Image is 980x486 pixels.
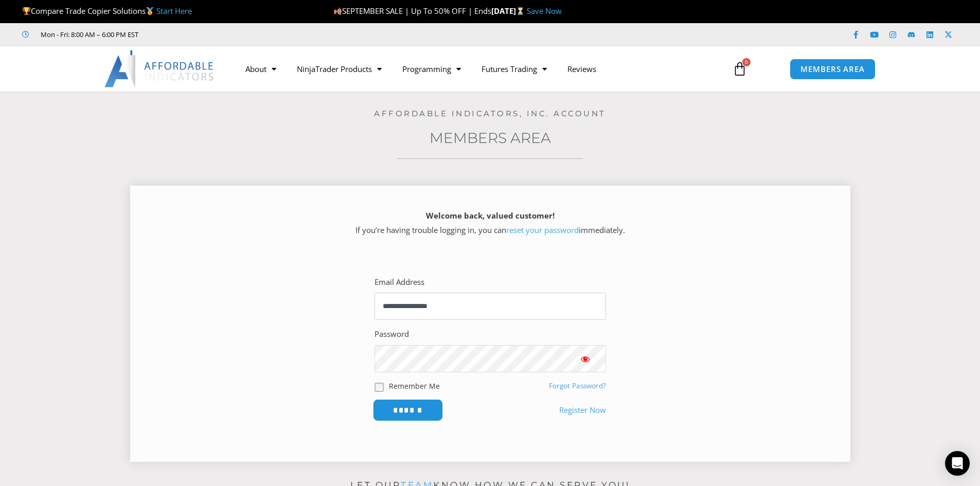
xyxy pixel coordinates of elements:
span: 0 [742,58,751,66]
a: reset your password [506,225,579,235]
div: Open Intercom Messenger [945,451,970,476]
label: Password [375,327,409,341]
a: Programming [392,57,471,81]
a: About [235,57,287,81]
a: NinjaTrader Products [287,57,392,81]
iframe: Customer reviews powered by Trustpilot [153,29,307,40]
img: LogoAI | Affordable Indicators – NinjaTrader [104,50,215,87]
button: Show password [565,345,606,372]
span: Mon - Fri: 8:00 AM – 6:00 PM EST [38,28,138,41]
a: Register Now [559,403,606,418]
img: 🥇 [146,7,154,15]
a: Members Area [430,129,551,147]
a: Start Here [156,6,192,16]
a: Affordable Indicators, Inc. Account [374,109,606,118]
img: 🍂 [334,7,342,15]
a: Forgot Password? [549,381,606,390]
label: Email Address [375,275,424,290]
a: 0 [717,54,762,84]
p: If you’re having trouble logging in, you can immediately. [148,209,832,238]
a: Reviews [557,57,607,81]
span: SEPTEMBER SALE | Up To 50% OFF | Ends [333,6,491,16]
label: Remember Me [389,381,440,391]
a: Save Now [527,6,562,16]
nav: Menu [235,57,721,81]
strong: Welcome back, valued customer! [426,210,555,221]
span: MEMBERS AREA [800,65,865,73]
a: MEMBERS AREA [790,59,876,80]
a: Futures Trading [471,57,557,81]
span: Compare Trade Copier Solutions [22,6,192,16]
img: 🏆 [23,7,30,15]
strong: [DATE] [491,6,527,16]
img: ⌛ [516,7,524,15]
